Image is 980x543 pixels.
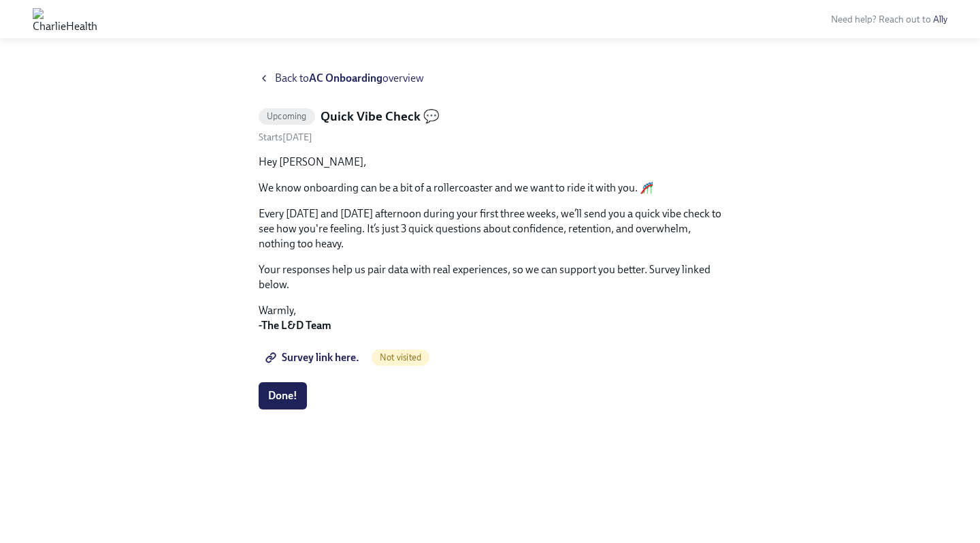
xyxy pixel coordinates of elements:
a: Survey link here. [259,344,369,371]
strong: AC Onboarding [309,72,382,84]
p: Hey [PERSON_NAME], [259,155,721,170]
span: Done! [268,389,297,403]
a: Back toAC Onboardingoverview [259,71,721,86]
p: Warmly, [259,303,721,333]
h5: Quick Vibe Check 💬 [321,108,440,125]
p: We know onboarding can be a bit of a rollercoaster and we want to ride it with you. 🎢 [259,181,721,196]
p: Every [DATE] and [DATE] afternoon during your first three weeks, we’ll send you a quick vibe chec... [259,206,721,251]
strong: -The L&D Team [259,319,331,332]
span: Back to overview [275,71,424,86]
a: Ally [933,14,947,25]
span: Upcoming [259,111,315,121]
span: Not visited [372,352,429,362]
img: CharlieHealth [33,8,97,30]
span: Tuesday, August 26th 2025, 5:00 pm [259,131,312,143]
p: Your responses help us pair data with real experiences, so we can support you better. Survey link... [259,262,721,292]
button: Done! [259,382,307,409]
span: Survey link here. [268,351,359,364]
span: Need help? Reach out to [831,14,947,25]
